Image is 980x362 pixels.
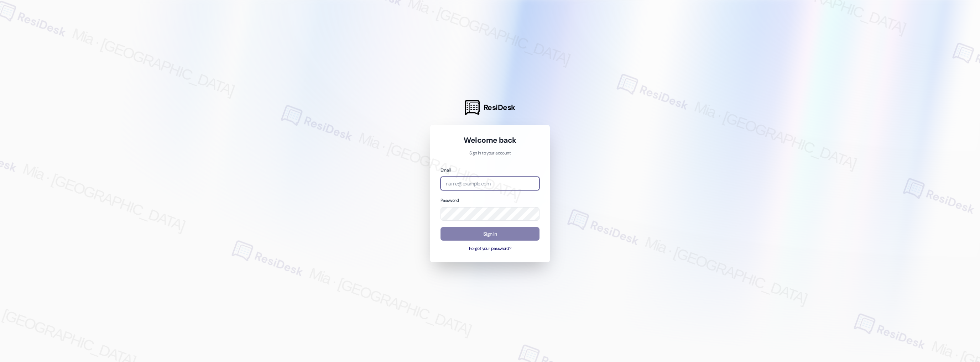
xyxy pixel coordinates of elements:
span: ResiDesk [484,103,515,112]
button: Forgot your password? [441,246,539,252]
label: Password [441,198,459,203]
p: Sign in to your account [441,150,539,157]
img: ResiDesk Logo [465,100,480,115]
button: Sign In [441,227,539,241]
input: name@example.com [441,177,539,190]
h1: Welcome back [441,135,539,145]
label: Email [441,167,450,173]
